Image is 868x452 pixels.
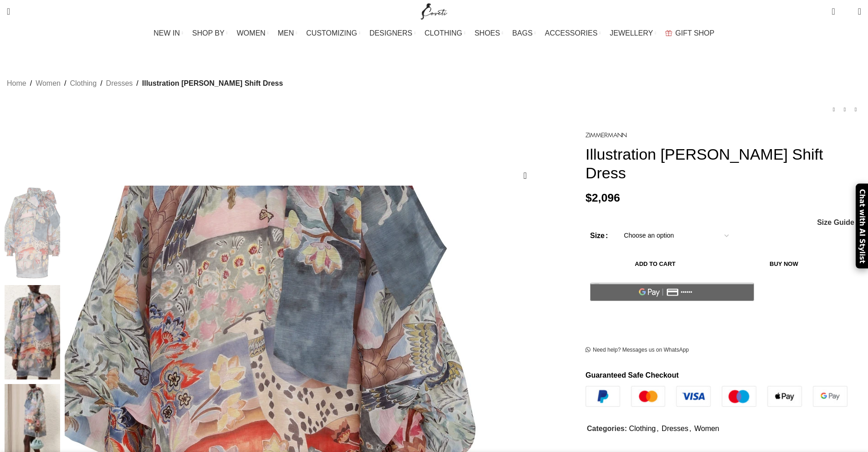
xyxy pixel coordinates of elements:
[192,24,228,42] a: SHOP BY
[629,425,656,432] a: Clothing
[828,104,839,115] a: Previous product
[850,104,861,115] a: Next product
[586,192,592,204] span: $
[827,2,839,21] a: 0
[5,186,60,281] img: Zimmermann dress
[590,255,720,274] button: Add to cart
[306,29,357,37] span: CUSTOMIZING
[142,78,283,89] span: Illustration [PERSON_NAME] Shift Dress
[610,24,656,42] a: JEWELLERY
[681,289,693,296] text: ••••••
[425,29,462,37] span: CLOTHING
[586,192,620,204] bdi: 2,096
[675,29,714,37] span: GIFT SHOP
[512,29,532,37] span: BAGS
[832,5,839,11] span: 0
[586,347,689,354] a: Need help? Messages us on WhatsApp
[586,133,627,138] img: Zimmermann
[512,24,535,42] a: BAGS
[306,24,360,42] a: CUSTOMIZING
[817,219,854,226] a: Size Guide
[5,285,60,380] img: Zimmermann dresses
[590,283,754,301] button: Pay with GPay
[278,29,294,37] span: MEN
[842,2,851,21] div: My Wishlist
[2,2,15,21] a: Search
[7,78,26,89] a: Home
[587,425,627,432] span: Categories:
[694,425,719,432] a: Women
[817,219,854,226] span: Size Guide
[586,145,861,182] h1: Illustration [PERSON_NAME] Shift Dress
[36,78,61,89] a: Women
[2,24,866,42] div: Main navigation
[7,78,283,89] nav: Breadcrumb
[237,29,266,37] span: WOMEN
[370,29,412,37] span: DESIGNERS
[106,78,133,89] a: Dresses
[689,423,691,435] span: ,
[586,386,847,407] img: guaranteed-safe-checkout-bordered.j
[665,24,714,42] a: GIFT SHOP
[545,24,601,42] a: ACCESSORIES
[237,24,269,42] a: WOMEN
[662,425,688,432] a: Dresses
[657,423,658,435] span: ,
[278,24,297,42] a: MEN
[590,230,608,242] label: Size
[586,371,679,379] strong: Guaranteed Safe Checkout
[474,29,500,37] span: SHOES
[192,29,225,37] span: SHOP BY
[665,30,672,36] img: GiftBag
[419,7,449,15] a: Site logo
[425,24,466,42] a: CLOTHING
[474,24,503,42] a: SHOES
[725,255,843,274] button: Buy now
[370,24,416,42] a: DESIGNERS
[588,306,756,328] iframe: Secure express checkout frame
[70,78,97,89] a: Clothing
[844,9,851,16] span: 0
[154,29,180,37] span: NEW IN
[610,29,653,37] span: JEWELLERY
[545,29,598,37] span: ACCESSORIES
[154,24,183,42] a: NEW IN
